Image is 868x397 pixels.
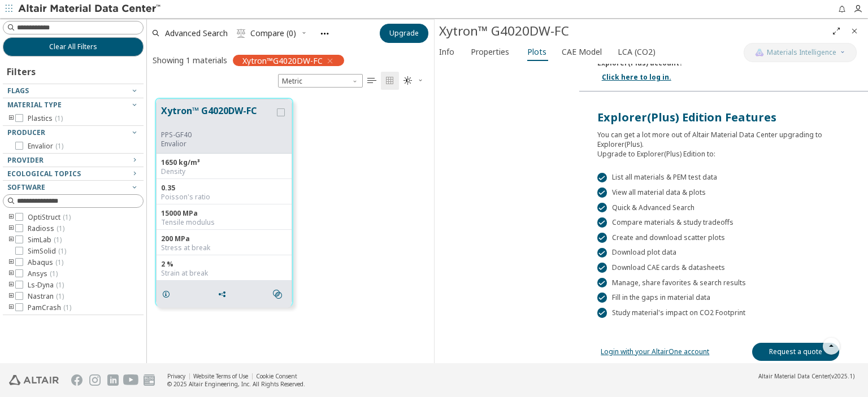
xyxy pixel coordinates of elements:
[845,22,863,40] button: Close
[161,209,287,218] div: 15000 MPa
[597,217,607,228] div: 
[161,269,287,278] div: Strain at break
[28,292,64,301] span: Nastran
[161,158,287,167] div: 1650 kg/m³
[55,114,63,123] span: ( 1 )
[439,43,454,61] span: Info
[752,343,839,361] a: Request a quote
[7,303,15,312] i: toogle group
[597,248,850,258] div: Download plot data
[167,380,305,388] div: © 2025 Altair Engineering, Inc. All Rights Reserved.
[9,375,59,385] img: Altair Engineering
[380,24,428,43] button: Upgrade
[212,283,236,306] button: Share
[367,76,376,85] i: 
[256,372,297,380] a: Cookie Consent
[161,130,275,139] div: PPS-GF40
[55,141,63,151] span: ( 1 )
[7,182,45,192] span: Software
[161,218,287,227] div: Tensile modulus
[63,212,71,222] span: ( 1 )
[597,293,607,303] div: 
[3,154,144,167] button: Provider
[597,278,850,288] div: Manage, share favorites & search results
[237,29,246,38] i: 
[597,173,607,183] div: 
[161,193,287,202] div: Poisson's ratio
[147,90,434,364] div: grid
[758,372,854,380] div: (v2025.1)
[758,372,830,380] span: Altair Material Data Center
[389,29,419,38] span: Upgrade
[7,114,15,123] i: toogle group
[161,167,287,176] div: Density
[597,263,607,273] div: 
[3,37,144,56] button: Clear All Filters
[755,48,764,57] img: AI Copilot
[597,293,850,303] div: Fill in the gaps in material data
[7,213,15,222] i: toogle group
[63,303,71,312] span: ( 1 )
[618,43,656,61] span: LCA (CO2)
[601,347,709,356] a: Login with your AltairOne account
[597,187,607,198] div: 
[385,76,394,85] i: 
[56,291,64,301] span: ( 1 )
[3,56,41,84] div: Filters
[161,139,275,149] p: Envalior
[399,72,428,90] button: Theme
[3,167,144,181] button: Ecological Topics
[193,372,248,380] a: Website Terms of Use
[597,217,850,228] div: Compare materials & study tradeoffs
[7,86,29,95] span: Flags
[7,224,15,233] i: toogle group
[242,55,323,66] span: Xytron™G4020DW-FC
[7,258,15,267] i: toogle group
[273,290,282,299] i: 
[562,43,602,61] span: CAE Model
[7,155,44,165] span: Provider
[439,22,827,40] div: Xytron™ G4020DW-FC
[597,248,607,258] div: 
[56,280,64,290] span: ( 1 )
[55,258,63,267] span: ( 1 )
[597,263,850,273] div: Download CAE cards & datasheets
[161,104,275,130] button: Xytron™ G4020DW-FC
[28,142,63,151] span: Envalior
[597,278,607,288] div: 
[28,258,63,267] span: Abaqus
[381,72,399,90] button: Tile View
[7,292,15,301] i: toogle group
[597,173,850,183] div: List all materials & PEM test data
[403,76,413,85] i: 
[58,246,66,256] span: ( 1 )
[153,55,227,66] div: Showing 1 materials
[597,110,850,125] div: Explorer(Plus) Edition Features
[7,100,62,110] span: Material Type
[28,247,66,256] span: SimSolid
[49,42,97,51] span: Clear All Filters
[167,372,185,380] a: Privacy
[597,203,607,213] div: 
[597,203,850,213] div: Quick & Advanced Search
[161,260,287,269] div: 2 %
[3,126,144,139] button: Producer
[3,84,144,98] button: Flags
[7,128,45,137] span: Producer
[268,283,292,306] button: Similar search
[278,74,363,88] span: Metric
[3,181,144,194] button: Software
[597,187,850,198] div: View all material data & plots
[597,308,607,318] div: 
[28,281,64,290] span: Ls-Dyna
[28,303,71,312] span: PamCrash
[28,235,62,245] span: SimLab
[157,283,180,306] button: Details
[161,184,287,193] div: 0.35
[7,235,15,245] i: toogle group
[57,224,64,233] span: ( 1 )
[50,269,58,278] span: ( 1 )
[161,243,287,252] div: Stress at break
[161,234,287,243] div: 200 MPa
[827,22,845,40] button: Full Screen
